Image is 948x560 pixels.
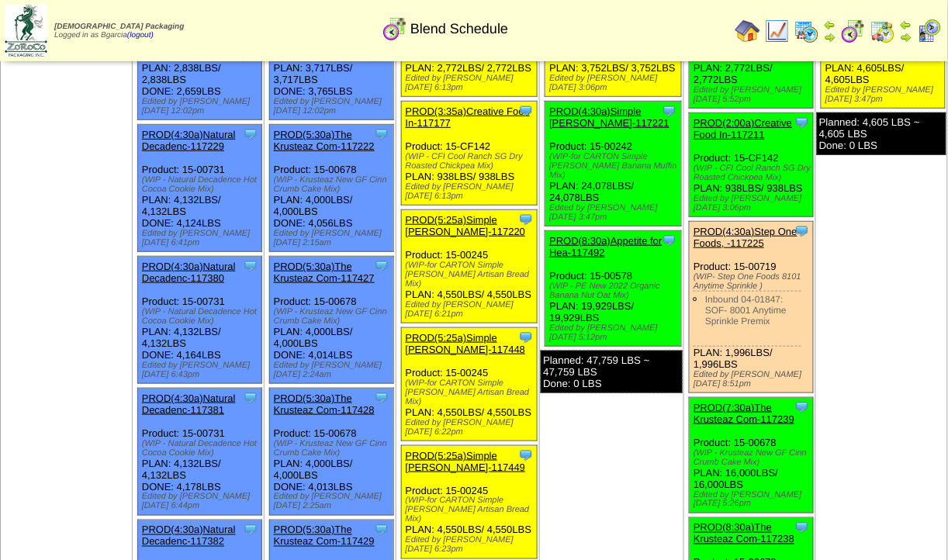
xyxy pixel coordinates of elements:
div: Edited by [PERSON_NAME] [DATE] 5:12pm [549,323,680,342]
div: Product: 15-00678 PLAN: 4,000LBS / 4,000LBS DONE: 4,013LBS [269,389,393,516]
div: (WIP - Krusteaz New GF Cinn Crumb Cake Mix) [694,448,813,467]
div: (WIP - Krusteaz New GF Cinn Crumb Cake Mix) [274,175,393,194]
div: Product: 15-00678 PLAN: 4,000LBS / 4,000LBS DONE: 4,056LBS [269,125,393,252]
img: home.gif [735,19,760,43]
img: line_graph.gif [765,19,790,43]
img: calendarblend.gif [841,19,866,43]
div: Planned: 47,759 LBS ~ 47,759 LBS Done: 0 LBS [541,351,683,393]
img: Tooltip [374,390,389,406]
span: Logged in as Bgarcia [54,22,184,40]
a: PROD(5:25a)Simple [PERSON_NAME]-117448 [406,332,526,355]
span: [DEMOGRAPHIC_DATA] Packaging [54,22,184,31]
img: Tooltip [243,258,258,274]
div: Product: 15-00731 PLAN: 4,132LBS / 4,132LBS DONE: 4,178LBS [137,389,261,516]
img: Tooltip [518,212,534,227]
a: PROD(5:30a)The Krusteaz Com-117428 [274,392,375,416]
div: (WIP-for CARTON Simple [PERSON_NAME] Banana Muffin Mix) [549,152,680,180]
img: arrowleft.gif [900,19,912,31]
div: (WIP-for CARTON Simple [PERSON_NAME] Artisan Bread Mix) [406,379,537,406]
div: (WIP- Step One Foods 8101 Anytime Sprinkle ) [694,272,813,291]
a: PROD(4:30a)Natural Decadenc-117380 [142,261,236,284]
img: Tooltip [662,103,677,119]
a: PROD(4:30a)Natural Decadenc-117381 [142,392,236,416]
div: Edited by [PERSON_NAME] [DATE] 12:02pm [142,97,261,116]
a: PROD(5:30a)The Krusteaz Com-117222 [274,129,375,152]
img: Tooltip [374,258,389,274]
span: Blend Schedule [410,21,508,37]
div: Product: 15-CF142 PLAN: 938LBS / 938LBS [690,113,814,217]
div: Edited by [PERSON_NAME] [DATE] 3:47pm [825,85,945,104]
div: Edited by [PERSON_NAME] [DATE] 3:06pm [549,74,680,92]
div: Edited by [PERSON_NAME] [DATE] 8:51pm [694,370,813,389]
div: Edited by [PERSON_NAME] [DATE] 5:26pm [694,490,813,509]
img: calendarblend.gif [382,16,407,41]
div: (WIP - Natural Decadence Hot Cocoa Cookie Mix) [142,307,261,326]
div: (WIP - Krusteaz New GF Cinn Crumb Cake Mix) [274,439,393,458]
div: (WIP-for CARTON Simple [PERSON_NAME] Artisan Bread Mix) [406,261,537,289]
img: Tooltip [662,233,677,248]
div: (WIP - Natural Decadence Hot Cocoa Cookie Mix) [142,175,261,194]
img: Tooltip [518,330,534,345]
div: Edited by [PERSON_NAME] [DATE] 5:52pm [694,85,813,104]
a: PROD(4:30a)Natural Decadenc-117382 [142,524,236,548]
img: Tooltip [794,399,810,415]
div: Product: 15-00578 PLAN: 19,929LBS / 19,929LBS [545,231,681,347]
a: PROD(8:30a)Appetite for Hea-117492 [549,235,662,258]
img: Tooltip [794,115,810,130]
a: PROD(4:30a)Natural Decadenc-117229 [142,129,236,152]
a: PROD(4:30a)Simple [PERSON_NAME]-117221 [549,105,669,129]
div: Product: 15-00242 PLAN: 24,078LBS / 24,078LBS [545,102,681,226]
div: Planned: 4,605 LBS ~ 4,605 LBS Done: 0 LBS [817,112,946,155]
div: Product: 15-00245 PLAN: 4,550LBS / 4,550LBS [401,210,537,323]
div: (WIP - Krusteaz New GF Cinn Crumb Cake Mix) [274,307,393,326]
a: PROD(5:25a)Simple [PERSON_NAME]-117220 [406,214,526,237]
div: Edited by [PERSON_NAME] [DATE] 6:23pm [406,536,537,555]
img: calendarcustomer.gif [917,19,942,43]
img: zoroco-logo-small.webp [5,5,47,57]
div: (WIP - CFI Cool Ranch SG Dry Roasted Chickpea Mix) [406,152,537,171]
div: Product: 15-00245 PLAN: 4,550LBS / 4,550LBS [401,328,537,441]
img: calendarinout.gif [870,19,895,43]
img: Tooltip [243,390,258,406]
div: Edited by [PERSON_NAME] [DATE] 2:15am [274,229,393,247]
div: Edited by [PERSON_NAME] [DATE] 6:41pm [142,229,261,247]
img: Tooltip [794,223,810,239]
a: PROD(2:00a)Creative Food In-117211 [694,117,792,140]
img: Tooltip [518,103,534,119]
div: Edited by [PERSON_NAME] [DATE] 3:47pm [549,203,680,222]
div: (WIP - CFI Cool Ranch SG Dry Roasted Chickpea Mix) [694,164,813,182]
div: Edited by [PERSON_NAME] [DATE] 6:44pm [142,493,261,511]
img: arrowright.gif [824,31,836,43]
img: arrowleft.gif [824,19,836,31]
div: Edited by [PERSON_NAME] [DATE] 6:13pm [406,182,537,201]
div: (WIP - Natural Decadence Hot Cocoa Cookie Mix) [142,439,261,458]
a: Inbound 04-01847: SOF- 8001 Anytime Sprinkle Premix [705,294,787,327]
a: PROD(7:30a)The Krusteaz Com-117239 [694,402,794,425]
div: Edited by [PERSON_NAME] [DATE] 6:21pm [406,300,537,319]
div: (WIP-for CARTON Simple [PERSON_NAME] Artisan Bread Mix) [406,496,537,524]
div: Edited by [PERSON_NAME] [DATE] 3:06pm [694,194,813,213]
img: Tooltip [243,522,258,538]
a: PROD(5:30a)The Krusteaz Com-117429 [274,524,375,548]
a: PROD(4:30a)Step One Foods, -117225 [694,226,797,249]
div: Edited by [PERSON_NAME] [DATE] 12:02pm [274,97,393,116]
div: Product: 15-00678 PLAN: 4,000LBS / 4,000LBS DONE: 4,014LBS [269,257,393,384]
div: Edited by [PERSON_NAME] [DATE] 2:25am [274,493,393,511]
img: Tooltip [794,520,810,535]
div: Product: 15-CF142 PLAN: 938LBS / 938LBS [401,102,537,206]
a: PROD(5:30a)The Krusteaz Com-117427 [274,261,375,284]
img: Tooltip [374,126,389,142]
div: Product: 15-00245 PLAN: 4,550LBS / 4,550LBS [401,446,537,559]
a: PROD(3:35a)Creative Food In-117177 [406,105,530,129]
a: (logout) [127,31,154,40]
div: Edited by [PERSON_NAME] [DATE] 2:24am [274,361,393,379]
img: calendarprod.gif [794,19,819,43]
a: PROD(8:30a)The Krusteaz Com-117238 [694,522,794,545]
img: Tooltip [374,522,389,538]
a: PROD(5:25a)Simple [PERSON_NAME]-117449 [406,450,526,473]
div: Product: 15-00731 PLAN: 4,132LBS / 4,132LBS DONE: 4,164LBS [137,257,261,384]
img: arrowright.gif [900,31,912,43]
div: Edited by [PERSON_NAME] [DATE] 6:43pm [142,361,261,379]
div: Edited by [PERSON_NAME] [DATE] 6:22pm [406,418,537,437]
img: Tooltip [518,448,534,463]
